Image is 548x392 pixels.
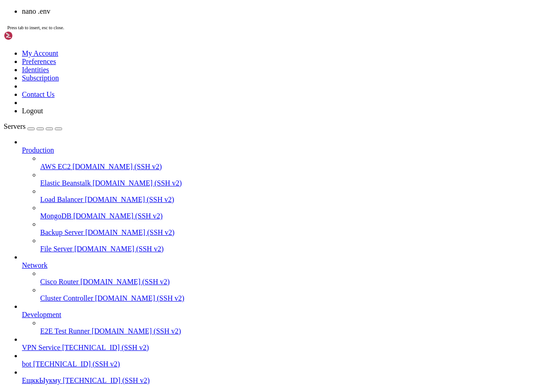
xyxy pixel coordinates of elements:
[4,49,428,57] x-row: root@project:~/afm_happ_bot# sudo docker-compose down
[40,237,544,253] li: File Server [DOMAIN_NAME] (SSH v2)
[22,376,544,385] a: ЕщккЫукму [TECHNICAL_ID] (SSH v2)
[4,300,428,307] x-row: Successfully built 3bedfb15eab7
[4,133,428,141] x-row: Sending build context to Docker daemon 45.06kB
[4,186,428,194] x-row: ---> Using cache
[22,360,544,368] a: bot [TECHNICAL_ID] (SSH v2)
[22,66,49,74] a: Identities
[22,335,544,352] li: VPN Service [TECHNICAL_ID] (SSH v2)
[4,254,428,262] x-row: ---> Removed intermediate container 433efb640ead
[22,376,61,384] span: ЕщккЫукму
[40,163,71,170] span: AWS EC2
[4,31,56,40] img: Shellngn
[22,90,55,98] a: Contact Us
[40,204,544,220] li: MongoDB [DOMAIN_NAME] (SSH v2)
[40,228,544,237] a: Backup Server [DOMAIN_NAME] (SSH v2)
[4,95,428,103] x-row: Building bot
[22,368,544,385] li: ЕщккЫукму [TECHNICAL_ID] (SSH v2)
[22,7,544,16] li: nano .env
[62,344,149,351] span: [TECHNICAL_ID] (SSH v2)
[4,232,428,239] x-row: ---> 49b6fbe20989
[22,360,31,368] span: bot
[73,212,163,220] span: [DOMAIN_NAME] (SSH v2)
[4,262,428,270] x-row: ---> ca6478a99676
[95,294,184,302] span: [DOMAIN_NAME] (SSH v2)
[4,156,428,164] x-row: Step 2/7 : WORKDIR /app
[4,26,428,34] x-row: LINKS = {
[4,110,428,118] x-row: Install the buildx component to build images with BuildKit:
[4,42,428,49] x-row: EOF path.write_text(json.dumps(data, ensure_ascii=False, indent=2), encoding="utf-8")
[22,352,544,368] li: bot [TECHNICAL_ID] (SSH v2)
[4,201,428,209] x-row: Step 4/7 : RUN pip install --no-cache-dir -r requirements.txt
[22,74,59,82] a: Subscription
[4,178,428,186] x-row: Step 3/7 : COPY requirements.txt .
[40,319,544,335] li: E2E Test Runner [DOMAIN_NAME] (SSH v2)
[40,245,73,253] span: File Server
[22,146,54,154] span: Production
[117,315,132,323] span: done
[40,154,544,171] li: AWS EC2 [DOMAIN_NAME] (SSH v2)
[22,261,47,269] span: Network
[4,163,428,171] x-row: ---> Using cache
[4,34,428,42] x-row: "HAPP_MAIN": _get("LINK_HAPP_MAIN",""),
[40,228,84,236] span: Backup Server
[40,196,544,204] a: Load Balancer [DOMAIN_NAME] (SSH v2)
[4,79,428,87] x-row: Removing network afm_happ_bot_default
[40,294,544,302] a: Cluster Controller [DOMAIN_NAME] (SSH v2)
[4,122,62,130] a: Servers
[22,344,60,351] span: VPN Service
[4,323,428,330] x-row: root@project:~/afm_happ_bot# nano
[73,163,162,170] span: [DOMAIN_NAME] (SSH v2)
[40,171,544,187] li: Elastic Beanstalk [DOMAIN_NAME] (SSH v2)
[40,212,71,220] span: MongoDB
[40,179,544,187] a: Elastic Beanstalk [DOMAIN_NAME] (SSH v2)
[40,220,544,237] li: Backup Server [DOMAIN_NAME] (SSH v2)
[22,311,544,319] a: Development
[4,285,428,292] x-row: ---> Removed intermediate container 537bad61413f
[74,245,164,253] span: [DOMAIN_NAME] (SSH v2)
[4,217,428,224] x-row: ---> 2a00b93d79d4
[4,270,428,277] x-row: Step 7/7 : CMD ["python", "-m", "[DOMAIN_NAME]"]
[22,146,544,154] a: Production
[85,196,174,203] span: [DOMAIN_NAME] (SSH v2)
[4,315,428,323] x-row: Creating afm_happ_bot_bot_1 ...
[4,292,428,300] x-row: ---> 3bedfb15eab7
[40,294,93,302] span: Cluster Controller
[22,138,544,253] li: Production
[131,323,134,331] div: (33, 42)
[22,261,544,270] a: Network
[4,117,428,125] x-row: [URL][DOMAIN_NAME]
[117,72,132,79] span: done
[4,140,428,148] x-row: Step 1/7 : FROM python:3.12-slim
[40,187,544,204] li: Load Balancer [DOMAIN_NAME] (SSH v2)
[92,327,181,335] span: [DOMAIN_NAME] (SSH v2)
[40,286,544,302] li: Cluster Controller [DOMAIN_NAME] (SSH v2)
[7,25,64,30] span: Press tab to insert, esc to close.
[4,64,428,72] x-row: Stopping afm_happ_bot_bot_1 ...
[40,212,544,220] a: MongoDB [DOMAIN_NAME] (SSH v2)
[4,122,26,130] span: Servers
[33,360,120,368] span: [TECHNICAL_ID] (SSH v2)
[40,196,83,203] span: Load Balancer
[40,278,79,286] span: Cisco Router
[4,239,428,247] x-row: Step 6/7 : ENV PYTHONUNBUFFERED=1
[4,194,428,201] x-row: ---> 686377394463
[4,72,428,80] x-row: Removing afm_happ_bot_bot_1 ...
[22,49,58,57] a: My Account
[40,179,91,187] span: Elastic Beanstalk
[4,209,428,217] x-row: ---> Using cache
[22,107,43,115] a: Logout
[40,327,90,335] span: E2E Test Runner
[4,307,428,315] x-row: Successfully tagged afm_happ_bot_bot:latest
[22,311,61,318] span: Development
[63,376,150,384] span: [TECHNICAL_ID] (SSH v2)
[4,102,428,110] x-row: DEPRECATED: The legacy builder is deprecated and will be removed in a future release.
[85,228,175,236] span: [DOMAIN_NAME] (SSH v2)
[4,277,428,285] x-row: ---> Running in 537bad61413f
[22,58,56,65] a: Preferences
[4,148,428,156] x-row: ---> 26ef4fe66ef2
[22,302,544,335] li: Development
[4,19,428,26] x-row: # --- Lampa / Torr / Parser / Links ---
[22,344,544,352] a: VPN Service [TECHNICAL_ID] (SSH v2)
[40,270,544,286] li: Cisco Router [DOMAIN_NAME] (SSH v2)
[22,253,544,302] li: Network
